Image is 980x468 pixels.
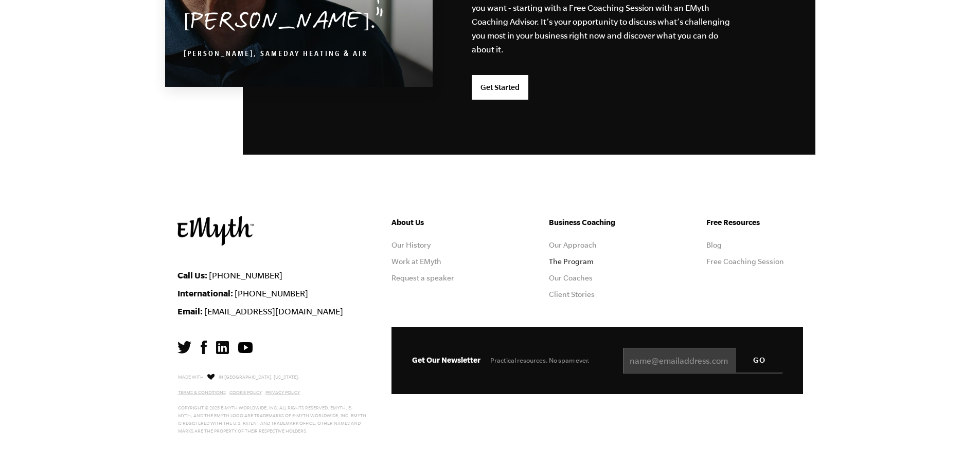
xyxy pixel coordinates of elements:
[177,288,233,298] strong: International:
[238,342,253,353] img: YouTube
[391,274,454,282] a: Request a speaker
[623,348,782,373] input: name@emailaddress.com
[706,257,784,266] a: Free Coaching Session
[178,390,226,395] a: Terms & Conditions
[549,216,646,229] h5: Business Coaching
[391,257,441,266] a: Work at EMyth
[490,357,590,364] span: Practical resources. No spam ever.
[549,290,595,298] a: Client Stories
[204,307,343,316] a: [EMAIL_ADDRESS][DOMAIN_NAME]
[184,51,368,59] cite: [PERSON_NAME], SameDay Heating & Air
[412,355,480,364] span: Get Our Newsletter
[178,372,367,435] p: Made with in [GEOGRAPHIC_DATA], [US_STATE]. Copyright © 2025 E-Myth Worldwide, Inc. All rights re...
[549,241,597,249] a: Our Approach
[391,216,488,229] h5: About Us
[177,306,203,316] strong: Email:
[549,257,594,266] a: The Program
[929,419,980,468] iframe: Chat Widget
[177,216,254,246] img: EMyth
[706,241,722,249] a: Blog
[235,289,308,298] a: [PHONE_NUMBER]
[265,390,300,395] a: Privacy Policy
[177,341,191,353] img: Twitter
[216,341,229,354] img: LinkedIn
[177,270,207,280] strong: Call Us:
[549,274,593,282] a: Our Coaches
[706,216,803,229] h5: Free Resources
[229,390,262,395] a: Cookie Policy
[207,373,215,380] img: Love
[201,341,207,354] img: Facebook
[736,348,782,372] input: GO
[209,271,282,280] a: [PHONE_NUMBER]
[391,241,431,249] a: Our History
[472,75,528,100] a: Get Started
